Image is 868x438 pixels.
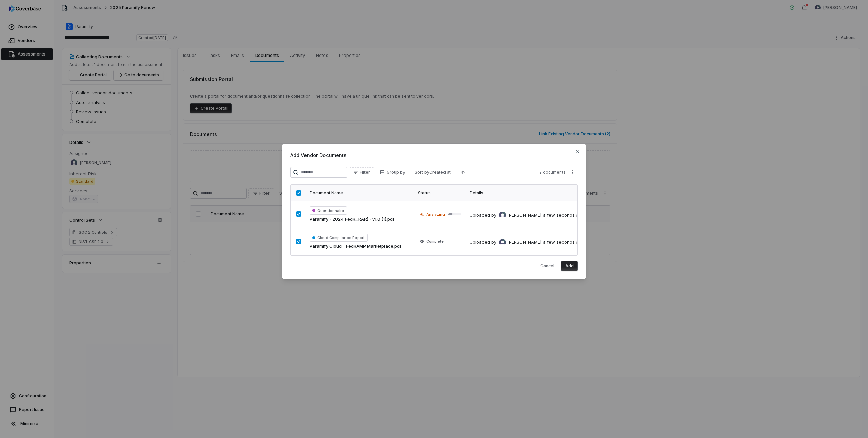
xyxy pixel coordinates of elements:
[543,212,584,219] div: a few seconds ago
[539,170,566,175] span: 2 documents
[470,212,584,218] div: Uploaded
[499,239,506,246] img: Mike Phillips avatar
[456,167,470,177] button: Ascending
[310,216,394,223] span: Paramify - 2024 FedR...RAR) - v1.0 (1).pdf
[491,239,541,246] div: by
[470,239,584,246] div: Uploaded
[290,152,578,159] span: Add Vendor Documents
[507,239,541,246] span: [PERSON_NAME]
[460,170,466,175] svg: Ascending
[411,167,455,177] button: Sort byCreated at
[491,212,541,218] div: by
[543,239,584,246] div: a few seconds ago
[426,239,444,244] span: Complete
[426,212,445,217] span: Analyzing
[567,167,578,177] button: More actions
[499,212,506,218] img: Mike Phillips avatar
[310,190,410,196] div: Document Name
[507,212,541,219] span: [PERSON_NAME]
[418,190,461,196] div: Status
[376,167,409,177] button: Group by
[310,243,401,250] span: Paramify Cloud _ FedRAMP Marketplace.pdf
[310,206,347,215] span: Questionnaire
[536,261,558,271] button: Cancel
[360,170,370,175] span: Filter
[349,167,374,177] button: Filter
[561,261,578,271] button: Add
[310,234,368,242] span: Cloud Compliance Report
[470,190,586,196] div: Details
